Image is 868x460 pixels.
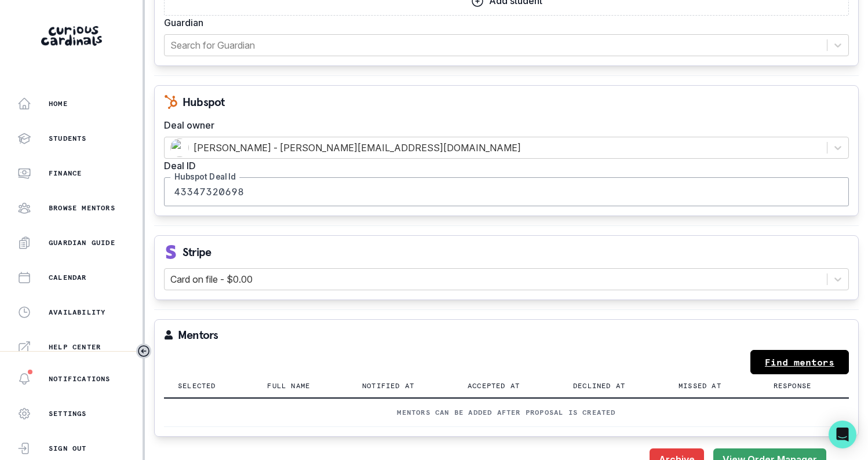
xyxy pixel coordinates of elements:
div: Open Intercom Messenger [829,421,856,448]
p: Guardian Guide [49,238,115,247]
p: Settings [49,409,87,418]
p: Selected [178,381,216,390]
p: Help Center [49,342,101,352]
label: Guardian [164,16,842,30]
p: Students [49,134,87,143]
p: Finance [49,169,82,178]
label: Deal ID [164,159,842,173]
p: Stripe [183,246,211,258]
p: Response [774,381,812,390]
p: Hubspot [183,96,224,108]
p: Full name [267,381,310,390]
img: Curious Cardinals Logo [41,26,102,46]
p: Declined at [573,381,625,390]
p: Home [49,99,68,108]
a: Find mentors [750,350,849,374]
p: Missed at [679,381,721,390]
p: Mentors [178,329,218,341]
p: Mentors can be added after proposal is created [178,408,835,417]
p: Accepted at [468,381,520,390]
p: Notifications [49,374,111,384]
p: Browse Mentors [49,203,115,213]
p: Calendar [49,273,87,282]
p: Sign Out [49,444,87,453]
p: Availability [49,308,105,317]
p: Notified at [362,381,414,390]
div: [PERSON_NAME] - [PERSON_NAME][EMAIL_ADDRESS][DOMAIN_NAME] [170,138,821,157]
label: Deal owner [164,118,842,132]
button: Toggle sidebar [136,344,151,359]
